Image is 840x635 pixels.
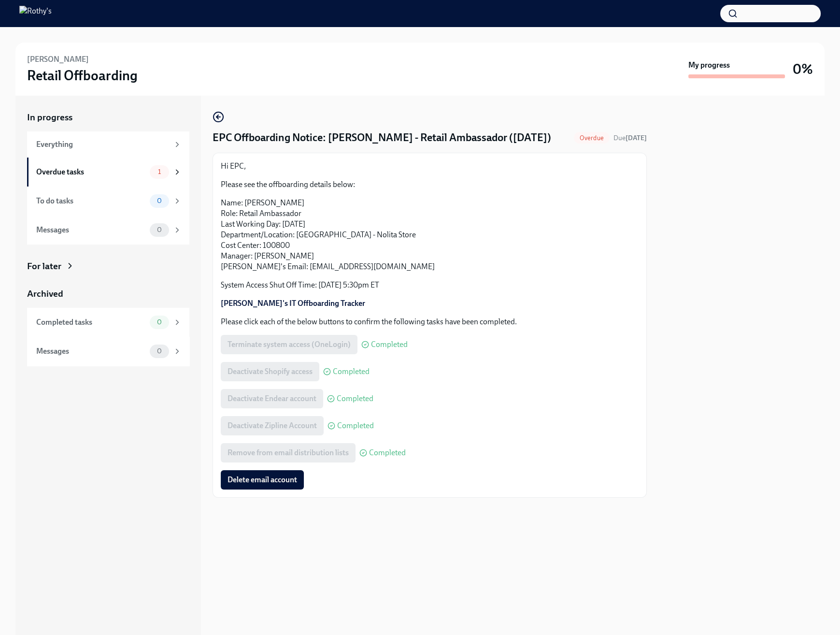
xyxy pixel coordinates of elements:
[221,179,639,190] p: Please see the offboarding details below:
[221,470,304,490] button: Delete email account
[151,347,168,355] span: 0
[152,168,167,175] span: 1
[151,197,168,204] span: 0
[27,131,189,158] a: Everything
[793,60,813,78] h3: 0%
[369,449,406,457] span: Completed
[27,187,189,216] a: To do tasks0
[613,134,647,142] span: Due
[36,196,146,206] div: To do tasks
[36,346,146,357] div: Messages
[27,216,189,245] a: Messages0
[36,225,146,235] div: Messages
[27,111,189,124] a: In progress
[221,161,639,172] p: Hi EPC,
[626,134,647,142] strong: [DATE]
[213,130,551,145] h4: EPC Offboarding Notice: [PERSON_NAME] - Retail Ambassador ([DATE])
[19,6,52,21] img: Rothy's
[151,318,168,326] span: 0
[36,139,169,150] div: Everything
[228,475,297,485] span: Delete email account
[27,260,189,273] a: For later
[688,60,730,71] strong: My progress
[27,260,61,273] div: For later
[371,341,408,348] span: Completed
[36,167,146,177] div: Overdue tasks
[574,134,610,142] span: Overdue
[221,299,365,308] a: [PERSON_NAME]'s IT Offboarding Tracker
[333,368,370,375] span: Completed
[27,67,138,84] h3: Retail Offboarding
[36,317,146,328] div: Completed tasks
[221,317,639,327] p: Please click each of the below buttons to confirm the following tasks have been completed.
[221,198,639,272] p: Name: [PERSON_NAME] Role: Retail Ambassador Last Working Day: [DATE] Department/Location: [GEOGRA...
[27,54,89,65] h6: [PERSON_NAME]
[337,422,374,430] span: Completed
[27,158,189,187] a: Overdue tasks1
[613,133,647,143] span: September 1st, 2025 09:00
[151,226,168,233] span: 0
[221,280,639,290] p: System Access Shut Off Time: [DATE] 5:30pm ET
[27,337,189,366] a: Messages0
[337,395,373,403] span: Completed
[27,308,189,337] a: Completed tasks0
[27,288,189,300] a: Archived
